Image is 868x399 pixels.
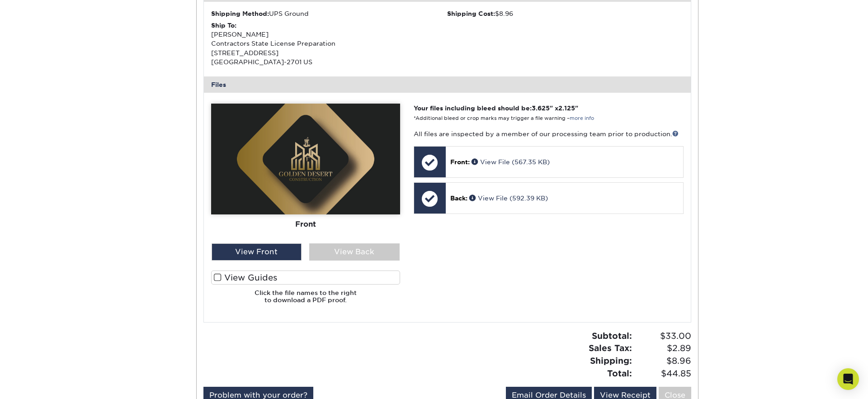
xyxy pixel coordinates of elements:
strong: Ship To: [211,22,236,29]
strong: Sales Tax: [589,343,632,353]
div: [PERSON_NAME] Contractors State License Preparation [STREET_ADDRESS] [GEOGRAPHIC_DATA]-2701 US [211,21,448,67]
span: Front: [450,158,470,166]
strong: Subtotal: [592,331,632,341]
span: 3.625 [532,104,550,112]
div: Open Intercom Messenger [837,368,859,390]
strong: Total: [607,368,632,378]
strong: Shipping: [590,356,632,366]
div: View Front [212,243,302,261]
div: View Back [309,243,400,261]
a: View File (592.39 KB) [469,195,548,202]
span: $8.96 [635,355,691,367]
strong: Shipping Method: [211,10,269,17]
a: more info [570,115,594,121]
strong: Your files including bleed should be: " x " [414,104,578,112]
a: View File (567.35 KB) [472,158,550,166]
div: Front [211,214,400,234]
label: View Guides [211,271,400,285]
span: $44.85 [635,367,691,380]
strong: Shipping Cost: [447,10,495,17]
div: $8.96 [447,9,684,18]
div: UPS Ground [211,9,448,18]
p: All files are inspected by a member of our processing team prior to production. [414,129,684,138]
span: 2.125 [558,104,575,112]
span: $2.89 [635,342,691,355]
span: $33.00 [635,330,691,342]
div: Files [204,76,691,93]
h6: Click the file names to the right to download a PDF proof. [211,289,400,311]
span: Back: [450,195,467,202]
small: *Additional bleed or crop marks may trigger a file warning – [414,115,594,121]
